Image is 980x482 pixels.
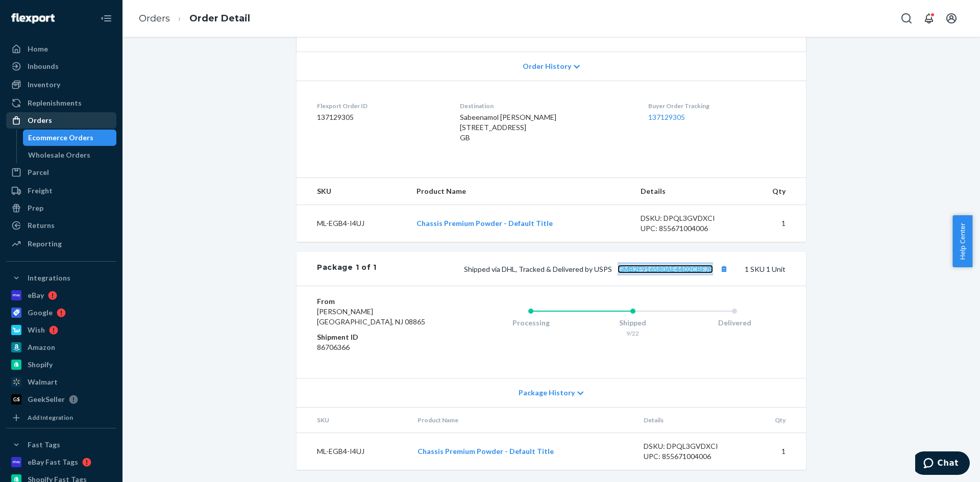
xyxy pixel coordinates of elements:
[6,305,116,321] a: Google
[6,183,116,199] a: Freight
[6,270,116,286] button: Integrations
[6,58,116,74] a: Inbounds
[189,13,250,24] a: Order Detail
[919,8,939,29] button: Open notifications
[519,388,575,398] span: Package History
[6,77,116,93] a: Inventory
[6,164,116,181] a: Parcel
[6,454,116,470] a: eBay Fast Tags
[28,413,73,422] div: Add Integration
[317,332,439,342] dt: Shipment ID
[6,287,116,303] a: eBay
[6,391,116,408] a: GeekSeller
[317,342,439,352] dd: 86706366
[896,8,917,29] button: Open Search Box
[317,307,425,326] span: [PERSON_NAME][GEOGRAPHIC_DATA], NJ 08865
[317,262,377,275] div: Package 1 of 1
[28,115,52,125] div: Orders
[644,451,740,462] div: UPC: 855671004006
[28,167,49,177] div: Parcel
[480,318,582,328] div: Processing
[28,98,82,108] div: Replenishments
[915,451,970,477] iframe: Opens a widget where you can chat to one of our agents
[28,239,62,249] div: Reporting
[748,433,806,470] td: 1
[28,220,55,231] div: Returns
[582,318,684,328] div: Shipped
[745,178,806,205] th: Qty
[418,447,554,455] a: Chassis Premium Powder - Default Title
[523,61,571,71] span: Order History
[28,325,45,335] div: Wish
[28,133,93,143] div: Ecommerce Orders
[28,440,60,450] div: Fast Tags
[28,342,55,352] div: Amazon
[408,178,632,205] th: Product Name
[648,102,786,110] dt: Buyer Order Tracking
[409,408,635,433] th: Product Name
[11,13,55,23] img: Flexport logo
[297,433,409,470] td: ML-EGB4-I4UJ
[641,213,737,223] div: DSKU: DPQL3GVDXCI
[317,102,444,110] dt: Flexport Order ID
[6,200,116,216] a: Prep
[6,357,116,373] a: Shopify
[635,408,748,433] th: Details
[96,8,116,29] button: Close Navigation
[6,437,116,453] button: Fast Tags
[6,41,116,57] a: Home
[641,223,737,234] div: UPC: 855671004006
[748,408,806,433] th: Qty
[28,186,53,196] div: Freight
[28,273,70,283] div: Integrations
[23,130,117,146] a: Ecommerce Orders
[6,322,116,338] a: Wish
[952,215,972,267] button: Help Center
[297,408,409,433] th: SKU
[683,318,786,328] div: Delivered
[6,217,116,234] a: Returns
[745,205,806,242] td: 1
[941,8,962,29] button: Open account menu
[6,374,116,390] a: Walmart
[644,441,740,451] div: DSKU: DPQL3GVDXCI
[28,150,90,160] div: Wholesale Orders
[28,44,48,54] div: Home
[6,112,116,129] a: Orders
[28,203,43,213] div: Prep
[6,95,116,111] a: Replenishments
[6,412,116,424] a: Add Integration
[28,394,65,404] div: GeekSeller
[131,4,258,34] ol: breadcrumbs
[28,61,59,71] div: Inbounds
[464,265,730,273] span: Shipped via DHL, Tracked & Delivered by USPS
[377,262,786,275] div: 1 SKU 1 Unit
[297,205,408,242] td: ML-EGB4-I4UJ
[582,329,684,338] div: 9/22
[139,13,170,24] a: Orders
[317,112,444,122] dd: 137129305
[6,339,116,356] a: Amazon
[28,80,60,90] div: Inventory
[28,377,58,387] div: Walmart
[6,236,116,252] a: Reporting
[618,265,713,273] a: GMB2F916580AE4402CBF7E
[317,296,439,307] dt: From
[23,147,117,163] a: Wholesale Orders
[632,178,745,205] th: Details
[28,457,78,467] div: eBay Fast Tags
[28,360,53,370] div: Shopify
[28,308,53,318] div: Google
[717,262,730,275] button: Copy tracking number
[297,178,408,205] th: SKU
[648,113,685,121] a: 137129305
[460,113,556,142] span: Sabeenamol [PERSON_NAME] [STREET_ADDRESS] GB
[28,290,44,300] div: eBay
[460,102,632,110] dt: Destination
[416,219,553,227] a: Chassis Premium Powder - Default Title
